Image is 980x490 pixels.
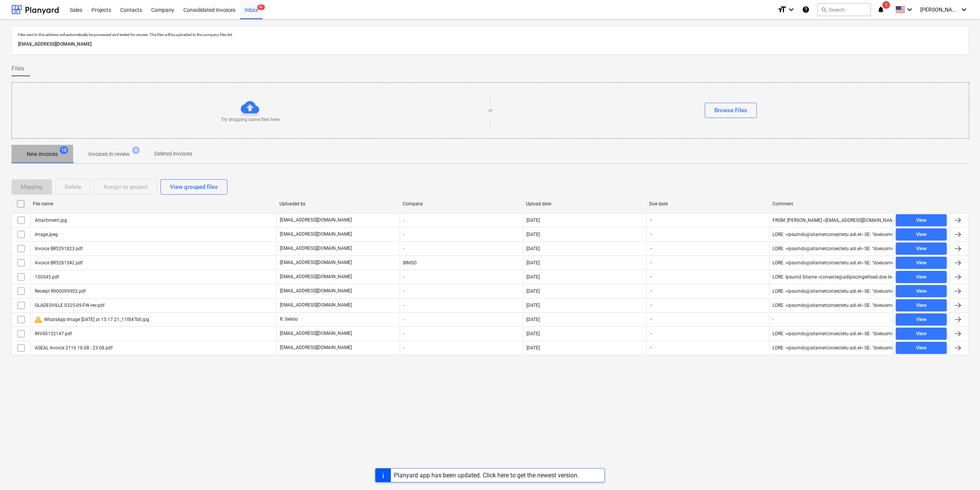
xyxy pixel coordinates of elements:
div: Attachment.jpg [34,218,67,223]
span: - [650,274,653,280]
div: [DATE] [526,218,540,223]
div: View [916,244,927,253]
div: [DATE] [526,288,540,294]
div: Receipt R900009902.pdf [34,288,86,294]
div: Planyard app has been updated. Click here to get the newest version. [394,472,579,479]
button: Browse Files [705,103,757,118]
span: - [650,344,653,351]
p: Files sent to this address will automatically be processed and tested for viruses. The files will... [18,32,962,37]
span: - [650,217,653,223]
iframe: Chat Widget [942,453,980,490]
button: Search [817,3,871,16]
div: Browse Files [714,105,747,115]
div: [DATE] [526,331,540,336]
div: View [916,287,927,296]
div: - [400,299,523,311]
button: View [896,228,947,241]
button: View [896,243,947,255]
i: format_size [777,5,787,14]
div: Uploaded by [279,201,397,206]
span: search [821,7,827,13]
p: Invoices in review [88,150,130,158]
i: Knowledge base [802,5,810,14]
span: warning [34,315,43,324]
div: View [916,216,927,225]
span: 9+ [257,5,265,10]
div: - [400,342,523,354]
p: [EMAIL_ADDRESS][DOMAIN_NAME] [280,259,352,266]
button: View [896,328,947,340]
p: [EMAIL_ADDRESS][DOMAIN_NAME] [280,302,352,308]
button: View [896,257,947,269]
div: View [916,230,927,239]
span: - [650,259,653,266]
i: keyboard_arrow_down [787,5,796,14]
p: [EMAIL_ADDRESS][DOMAIN_NAME] [280,231,352,238]
button: View [896,342,947,354]
button: View [896,214,947,226]
div: INV00152147.pdf [34,331,72,336]
div: [DATE] [526,260,540,265]
div: Company [403,201,520,206]
div: Image.jpeg [34,232,58,237]
div: - [400,228,523,241]
span: - [650,316,653,323]
button: View [896,299,947,311]
button: View grouped files [160,179,227,195]
div: View [916,273,927,282]
p: [EMAIL_ADDRESS][DOMAIN_NAME] [18,40,962,48]
i: notifications [877,5,885,14]
div: Comment [773,201,890,206]
div: - [400,214,523,226]
div: Invoice BR5281342.pdf [34,260,83,265]
button: View [896,285,947,297]
div: - [400,313,523,326]
div: [DATE] [526,246,540,251]
div: 150545.pdf [34,274,59,280]
p: or [488,107,493,114]
button: View [896,313,947,326]
span: Files [11,64,24,73]
button: View [896,271,947,283]
div: - [400,328,523,340]
div: Try dropping some files hereorBrowse Files [11,82,969,139]
div: File name [33,201,273,206]
div: - [773,317,774,322]
span: - [650,288,653,294]
p: [EMAIL_ADDRESS][DOMAIN_NAME] [280,288,352,294]
div: Due date [649,201,766,206]
p: [EMAIL_ADDRESS][DOMAIN_NAME] [280,245,352,252]
div: [DATE] [526,274,540,280]
p: R. Gelido [280,316,298,323]
div: View [916,301,927,310]
div: [DATE] [526,303,540,308]
span: - [650,302,653,308]
div: - [400,243,523,255]
i: keyboard_arrow_down [959,5,969,14]
div: View [916,329,927,338]
div: - [400,285,523,297]
div: [DATE] [526,232,540,237]
p: [EMAIL_ADDRESS][DOMAIN_NAME] [280,330,352,337]
span: 8 [132,146,140,154]
div: BINGO [400,257,523,269]
span: 10 [60,146,68,154]
p: Deleted invoices [154,150,192,158]
p: [EMAIL_ADDRESS][DOMAIN_NAME] [280,217,352,223]
p: [EMAIL_ADDRESS][DOMAIN_NAME] [280,274,352,280]
div: [DATE] [526,317,540,322]
span: - [650,231,653,238]
p: New invoices [27,150,58,158]
div: Upload date [526,201,643,206]
p: [EMAIL_ADDRESS][DOMAIN_NAME] [280,344,352,351]
div: View [916,259,927,267]
span: - [650,245,653,252]
div: GLADESVILLE 0325-09-FW-rev.pdf [34,303,105,308]
div: [DATE] [526,345,540,351]
div: Invoice BR5291823.pdf [34,246,83,251]
div: ASEAL Invoice 2116 18.08 - 23.08.pdf [34,345,113,351]
div: View [916,315,927,324]
span: [PERSON_NAME] [920,7,959,13]
span: 1 [882,1,890,9]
